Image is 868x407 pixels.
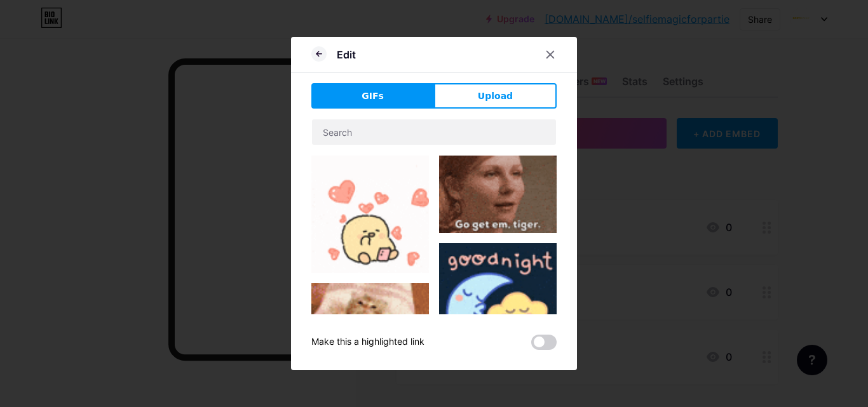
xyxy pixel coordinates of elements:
button: Upload [434,83,557,109]
img: Gihpy [311,283,429,401]
div: Make this a highlighted link [311,335,424,350]
button: GIFs [311,83,434,109]
input: Search [312,119,556,145]
span: GIFs [362,90,384,103]
img: Gihpy [311,156,429,273]
span: Upload [478,90,513,103]
img: Gihpy [439,156,557,273]
div: Edit [337,47,356,62]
